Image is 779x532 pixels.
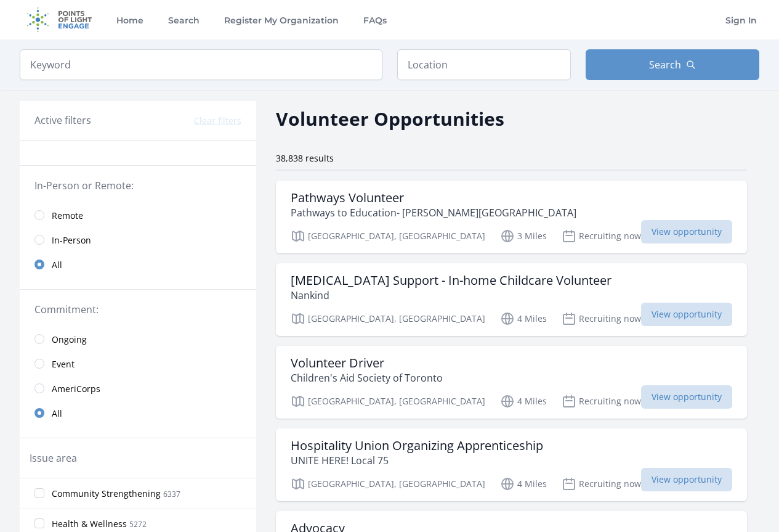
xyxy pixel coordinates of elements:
p: Recruiting now [562,311,641,326]
p: 3 Miles [500,229,547,243]
span: Event [52,358,75,370]
p: 4 Miles [500,311,547,326]
h2: Volunteer Opportunities [276,105,504,133]
a: Remote [20,203,256,227]
legend: Commitment: [34,302,241,317]
h3: [MEDICAL_DATA] Support - In-home Childcare Volunteer [291,273,611,288]
p: Recruiting now [562,394,641,409]
p: [GEOGRAPHIC_DATA], [GEOGRAPHIC_DATA] [291,311,485,326]
legend: In-Person or Remote: [34,178,241,193]
p: Recruiting now [562,477,641,491]
span: All [52,407,62,420]
span: Remote [52,210,83,222]
span: 6337 [163,489,180,499]
h3: Volunteer Driver [291,356,443,370]
a: Volunteer Driver Children's Aid Society of Toronto [GEOGRAPHIC_DATA], [GEOGRAPHIC_DATA] 4 Miles R... [276,346,747,419]
button: Clear filters [194,115,241,127]
h3: Hospitality Union Organizing Apprenticeship [291,438,543,453]
a: AmeriCorps [20,376,256,401]
span: Ongoing [52,334,87,346]
button: Search [586,49,759,80]
h3: Active filters [34,113,91,128]
span: All [52,259,62,271]
p: 4 Miles [500,394,547,409]
a: In-Person [20,227,256,252]
p: Recruiting now [562,229,641,243]
p: Children's Aid Society of Toronto [291,370,443,385]
h3: Pathways Volunteer [291,190,576,205]
a: [MEDICAL_DATA] Support - In-home Childcare Volunteer Nankind [GEOGRAPHIC_DATA], [GEOGRAPHIC_DATA]... [276,263,747,336]
p: [GEOGRAPHIC_DATA], [GEOGRAPHIC_DATA] [291,394,485,409]
span: Community Strengthening [52,488,161,500]
p: UNITE HERE! Local 75 [291,453,543,468]
a: Pathways Volunteer Pathways to Education- [PERSON_NAME][GEOGRAPHIC_DATA] [GEOGRAPHIC_DATA], [GEOG... [276,181,747,253]
input: Keyword [20,49,382,80]
p: [GEOGRAPHIC_DATA], [GEOGRAPHIC_DATA] [291,229,485,243]
a: Ongoing [20,327,256,351]
span: Health & Wellness [52,518,127,530]
a: Event [20,351,256,376]
legend: Issue area [30,451,77,465]
span: Search [649,57,681,72]
span: View opportunity [641,303,732,326]
a: All [20,252,256,277]
span: View opportunity [641,468,732,491]
p: [GEOGRAPHIC_DATA], [GEOGRAPHIC_DATA] [291,477,485,491]
a: Hospitality Union Organizing Apprenticeship UNITE HERE! Local 75 [GEOGRAPHIC_DATA], [GEOGRAPHIC_D... [276,428,747,501]
p: Pathways to Education- [PERSON_NAME][GEOGRAPHIC_DATA] [291,205,576,220]
span: 5272 [129,519,147,530]
span: In-Person [52,234,91,247]
input: Location [397,49,571,80]
input: Community Strengthening 6337 [34,488,44,498]
span: AmeriCorps [52,383,100,395]
input: Health & Wellness 5272 [34,518,44,528]
span: View opportunity [641,385,732,409]
span: View opportunity [641,220,732,243]
span: 38,838 results [276,152,334,164]
p: Nankind [291,288,611,303]
p: 4 Miles [500,477,547,491]
a: All [20,401,256,425]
